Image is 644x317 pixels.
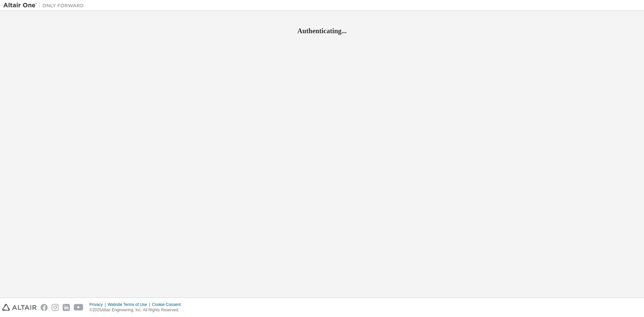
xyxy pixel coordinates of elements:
[63,304,70,311] img: linkedin.svg
[3,2,87,9] img: Altair One
[108,302,152,307] div: Website Terms of Use
[90,302,108,307] div: Privacy
[74,304,84,311] img: youtube.svg
[41,304,48,311] img: facebook.svg
[152,302,184,307] div: Cookie Consent
[3,27,641,35] h2: Authenticating...
[52,304,59,311] img: instagram.svg
[2,304,37,311] img: altair_logo.svg
[90,307,185,313] p: © 2025 Altair Engineering, Inc. All Rights Reserved.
